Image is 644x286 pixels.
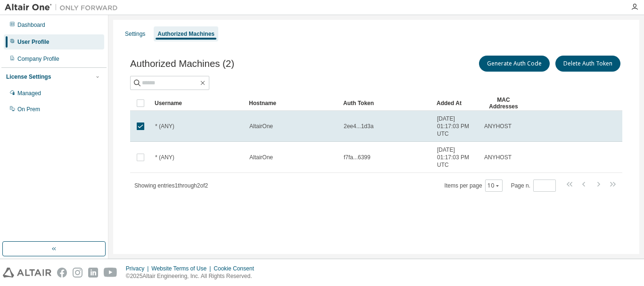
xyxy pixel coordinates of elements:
[344,154,371,161] span: f7fa...6399
[155,123,174,130] span: * (ANY)
[88,268,98,278] img: linkedin.svg
[151,265,214,272] div: Website Terms of Use
[73,268,83,278] img: instagram.svg
[134,182,208,189] span: Showing entries 1 through 2 of 2
[17,55,59,63] div: Company Profile
[157,30,215,38] div: Authorized Machines
[343,96,429,111] div: Auth Token
[437,115,476,138] span: [DATE] 01:17:03 PM UTC
[17,38,49,46] div: User Profile
[437,96,476,111] div: Added At
[130,58,234,69] span: Authorized Machines (2)
[5,3,123,12] img: Altair One
[487,182,500,189] button: 10
[479,56,550,72] button: Generate Auth Code
[484,123,512,130] span: ANYHOST
[249,96,336,111] div: Hostname
[3,268,51,278] img: altair_logo.svg
[57,268,67,278] img: facebook.svg
[125,30,145,38] div: Settings
[126,272,260,280] p: © 2025 Altair Engineering, Inc. All Rights Reserved.
[17,106,40,113] div: On Prem
[6,73,51,81] div: License Settings
[249,123,273,130] span: AltairOne
[155,96,241,111] div: Username
[484,96,523,111] div: MAC Addresses
[126,265,151,272] div: Privacy
[555,56,620,72] button: Delete Auth Token
[214,265,259,272] div: Cookie Consent
[484,154,512,161] span: ANYHOST
[445,180,503,192] span: Items per page
[104,268,117,278] img: youtube.svg
[17,21,45,29] div: Dashboard
[17,90,41,97] div: Managed
[511,180,556,192] span: Page n.
[437,146,476,169] span: [DATE] 01:17:03 PM UTC
[249,154,273,161] span: AltairOne
[155,154,174,161] span: * (ANY)
[344,123,373,130] span: 2ee4...1d3a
